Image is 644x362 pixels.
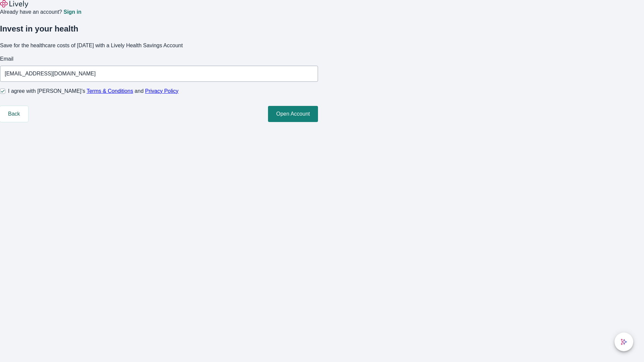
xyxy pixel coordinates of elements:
a: Privacy Policy [145,88,179,94]
a: Sign in [63,9,81,15]
a: Terms & Conditions [87,88,133,94]
svg: Lively AI Assistant [621,339,627,345]
button: Open Account [268,106,318,122]
span: I agree with [PERSON_NAME]’s and [8,87,178,95]
button: chat [614,333,633,351]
